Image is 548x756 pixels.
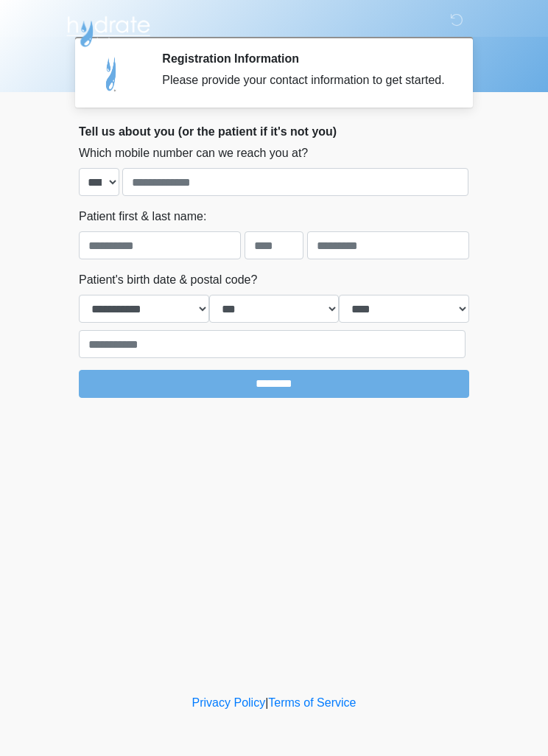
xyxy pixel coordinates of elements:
a: Privacy Policy [192,696,266,709]
a: | [265,696,268,709]
h2: Tell us about you (or the patient if it's not you) [79,125,469,139]
div: Please provide your contact information to get started. [162,71,447,89]
a: Terms of Service [268,696,356,709]
img: Hydrate IV Bar - Scottsdale Logo [64,11,152,48]
label: Patient's birth date & postal code? [79,271,257,289]
img: Agent Avatar [90,52,134,96]
label: Which mobile number can we reach you at? [79,144,308,162]
label: Patient first & last name: [79,208,206,225]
